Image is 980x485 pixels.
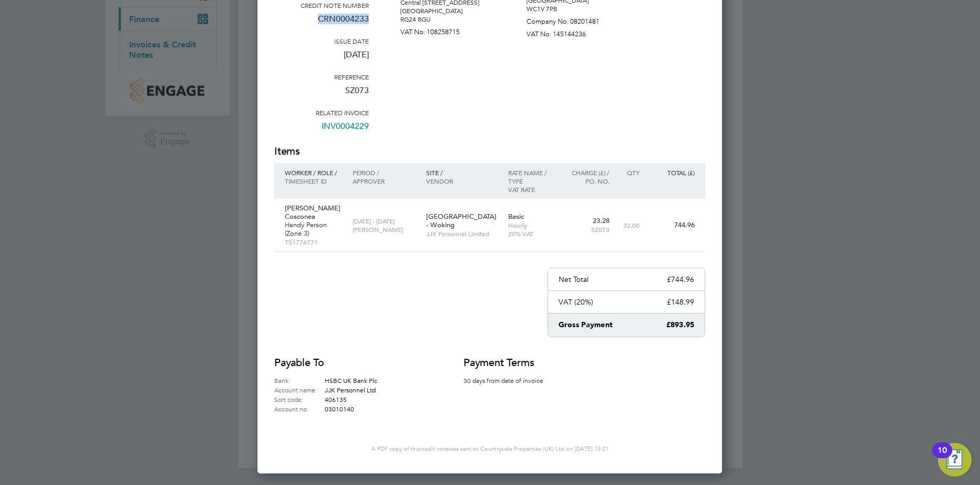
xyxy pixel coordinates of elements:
[322,117,369,144] a: INV0004229
[527,13,621,26] p: Company No: 08201481
[274,395,325,404] label: Sort code:
[559,297,593,307] p: VAT (20%)
[508,229,554,238] p: 20% VAT
[325,376,377,385] span: HSBC UK Bank Plc
[274,81,369,108] p: SZ073
[274,45,369,73] p: [DATE]
[400,7,495,15] p: [GEOGRAPHIC_DATA]
[620,168,639,177] p: QTY
[564,168,610,177] p: Charge (£) /
[508,168,554,185] p: Rate name / type
[564,225,610,234] p: SZ073
[285,168,342,177] p: Worker / Role /
[274,73,369,81] h3: Reference
[420,445,449,452] span: credit note
[564,217,610,225] p: 23.28
[650,168,695,177] p: Total (£)
[508,213,554,221] p: Basic
[325,395,347,403] span: 406135
[508,221,554,229] p: Hourly
[274,108,369,117] h3: Related invoice
[274,144,705,159] h2: Items
[937,450,947,464] div: 10
[274,376,325,385] label: Bank:
[285,221,342,238] p: Handy Person (Zone 3)
[620,221,639,229] p: 32.00
[559,275,589,284] p: Net Total
[426,168,498,177] p: Site /
[325,405,354,413] span: 03010140
[400,15,495,24] p: RG24 8GU
[285,177,342,185] p: Timesheet ID
[938,443,972,477] button: Open Resource Center, 10 new notifications
[527,26,621,38] p: VAT No: 145144236
[274,37,369,45] h3: Issue date
[274,445,705,452] p: A PDF copy of this was sent to Countryside Properties (UK) Ltd on [DATE] 15:21
[426,213,498,229] p: [GEOGRAPHIC_DATA] - Woking
[564,177,610,185] p: Po. No.
[666,320,694,330] p: £893.95
[274,356,432,370] h2: Payable to
[353,225,415,234] p: [PERSON_NAME]
[426,229,498,238] p: JJK Personnel Limited
[325,386,376,394] span: JJK Personnel Ltd
[353,177,415,185] p: Approver
[667,275,694,284] p: £744.96
[274,1,369,9] h3: Credit note number
[285,238,342,246] p: TS1776771
[463,376,558,385] p: 30 days from date of invoice
[650,221,695,229] p: 744.96
[353,217,415,225] p: [DATE] - [DATE]
[285,204,342,221] p: [PERSON_NAME] Cosconea
[667,297,694,307] p: £148.99
[274,9,369,37] p: CRN0004233
[274,385,325,395] label: Account name:
[274,404,325,413] label: Account no:
[527,5,621,13] p: WC1V 7PB
[400,24,495,36] p: VAT No: 108258715
[353,168,415,177] p: Period /
[463,356,558,370] h2: Payment terms
[426,177,498,185] p: Vendor
[508,185,554,194] p: VAT rate
[559,320,613,330] p: Gross Payment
